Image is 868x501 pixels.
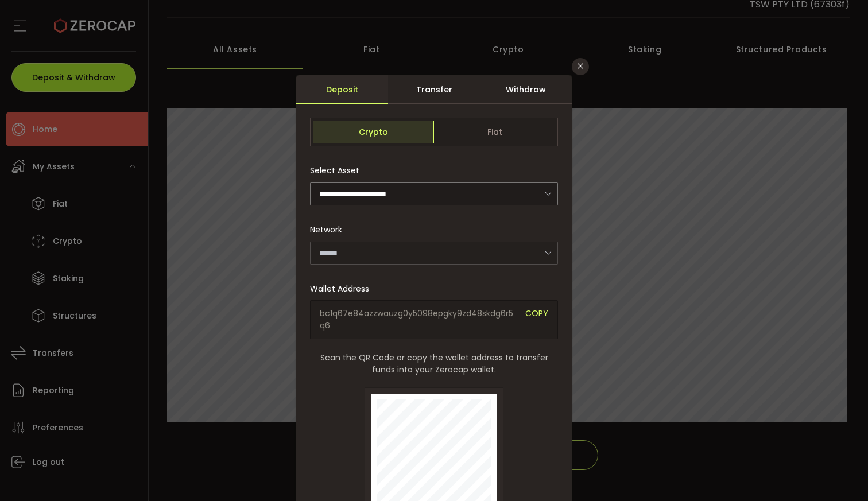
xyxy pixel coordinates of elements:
[313,121,434,143] span: Crypto
[480,75,572,104] div: Withdraw
[320,308,517,332] span: bc1q67e84azzwauzg0y5098epgky9zd48skdg6r5q6
[310,165,366,176] label: Select Asset
[310,283,376,294] label: Wallet Address
[525,308,548,332] span: COPY
[388,75,480,104] div: Transfer
[434,121,555,143] span: Fiat
[310,224,349,235] label: Network
[310,352,558,376] span: Scan the QR Code or copy the wallet address to transfer funds into your Zerocap wallet.
[731,377,868,501] iframe: Chat Widget
[296,75,388,104] div: Deposit
[572,58,589,75] button: Close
